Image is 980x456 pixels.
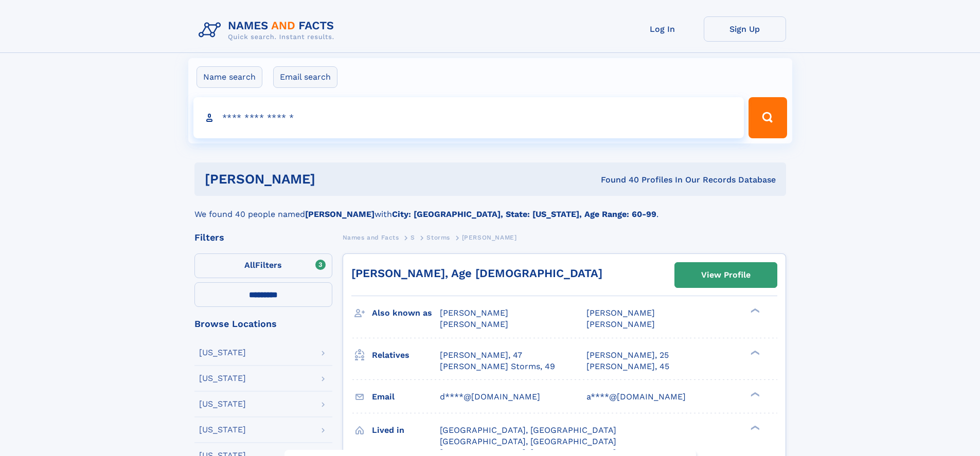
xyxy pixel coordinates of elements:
[372,388,440,406] h3: Email
[372,346,440,364] h3: Relatives
[392,209,656,219] b: City: [GEOGRAPHIC_DATA], State: [US_STATE], Age Range: 60-99
[244,260,255,270] span: All
[205,173,458,186] h1: [PERSON_NAME]
[704,16,786,42] a: Sign Up
[440,319,508,329] span: [PERSON_NAME]
[194,16,343,44] img: Logo Names and Facts
[426,234,450,241] span: Storms
[440,425,616,435] span: [GEOGRAPHIC_DATA], [GEOGRAPHIC_DATA]
[411,231,415,244] a: S
[426,231,450,244] a: Storms
[193,97,744,138] input: search input
[197,66,262,88] label: Name search
[748,424,760,431] div: ❯
[305,209,375,219] b: [PERSON_NAME]
[194,253,332,278] label: Filters
[701,263,751,287] div: View Profile
[372,304,440,322] h3: Also known as
[411,234,415,241] span: S
[621,16,704,42] a: Log In
[440,308,508,318] span: [PERSON_NAME]
[194,196,786,221] div: We found 40 people named with .
[748,307,760,314] div: ❯
[748,391,760,397] div: ❯
[372,422,440,439] h3: Lived in
[440,436,616,446] span: [GEOGRAPHIC_DATA], [GEOGRAPHIC_DATA]
[199,426,246,434] div: [US_STATE]
[675,263,777,287] a: View Profile
[440,361,555,372] a: [PERSON_NAME] Storms, 49
[586,308,655,318] span: [PERSON_NAME]
[199,349,246,357] div: [US_STATE]
[586,319,655,329] span: [PERSON_NAME]
[440,350,522,361] a: [PERSON_NAME], 47
[273,66,337,88] label: Email search
[343,231,399,244] a: Names and Facts
[199,400,246,408] div: [US_STATE]
[586,350,669,361] a: [PERSON_NAME], 25
[194,319,332,329] div: Browse Locations
[199,374,246,382] div: [US_STATE]
[586,361,669,372] a: [PERSON_NAME], 45
[194,233,332,242] div: Filters
[748,349,760,356] div: ❯
[351,267,602,280] a: [PERSON_NAME], Age [DEMOGRAPHIC_DATA]
[749,97,787,138] button: Search Button
[462,234,517,241] span: [PERSON_NAME]
[458,174,776,186] div: Found 40 Profiles In Our Records Database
